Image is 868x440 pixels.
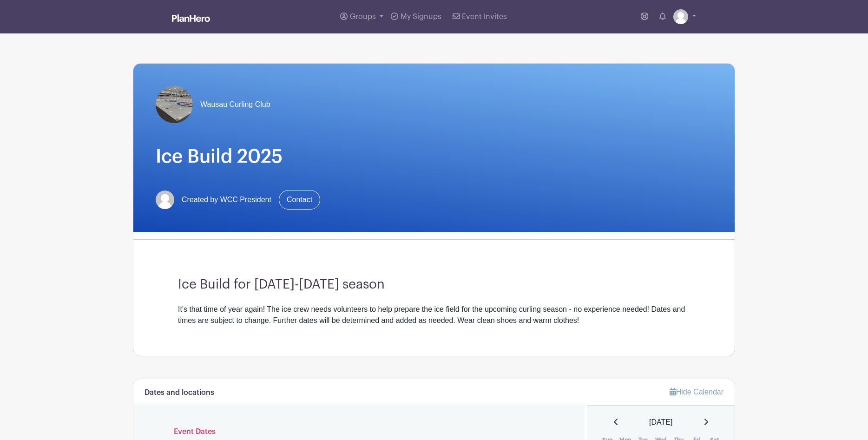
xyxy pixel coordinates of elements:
h3: Ice Build for [DATE]-[DATE] season [178,277,690,293]
span: Wausau Curling Club [200,99,270,110]
span: Event Invites [462,13,507,20]
div: It's that time of year again! The ice crew needs volunteers to help prepare the ice field for the... [178,304,690,326]
a: Contact [279,190,320,210]
span: Created by WCC President [182,194,271,205]
img: WCC%20ice%20field.jpg [156,86,193,123]
span: Groups [350,13,376,20]
h6: Event Dates [172,427,546,436]
h6: Dates and locations [145,388,214,397]
img: default-ce2991bfa6775e67f084385cd625a349d9dcbb7a52a09fb2fda1e96e2d18dcdb.png [673,9,688,24]
a: Hide Calendar [670,388,723,396]
img: logo_white-6c42ec7e38ccf1d336a20a19083b03d10ae64f83f12c07503d8b9e83406b4c7d.svg [172,14,210,22]
img: default-ce2991bfa6775e67f084385cd625a349d9dcbb7a52a09fb2fda1e96e2d18dcdb.png [156,190,174,209]
span: [DATE] [649,417,672,428]
h1: Ice Build 2025 [156,145,712,168]
span: My Signups [401,13,441,20]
